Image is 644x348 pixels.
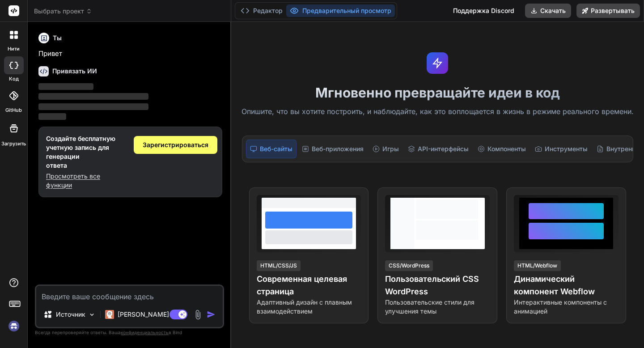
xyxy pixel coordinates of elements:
[169,330,182,335] font: в Bind
[385,274,479,296] font: Пользовательский CSS WordPress
[418,145,469,153] font: API-интерфейсы
[46,172,100,189] font: Просмотреть все функции
[1,140,26,147] font: Загрузить
[312,145,364,153] font: Веб-приложения
[52,67,97,75] font: Привязать ИИ
[5,107,22,113] font: GitHub
[241,107,634,116] font: Опишите, что вы хотите построить, и наблюдайте, как это воплощается в жизнь в режиме реального вр...
[118,310,185,318] font: [PERSON_NAME] 4 С..
[514,274,595,296] font: Динамический компонент Webflow
[253,7,283,14] font: Редактор
[257,298,352,315] font: Адаптивный дизайн с плавным взаимодействием
[302,7,391,14] font: Предварительный просмотр
[382,145,399,153] font: Игры
[514,298,607,315] font: Интерактивные компоненты с анимацией
[257,274,347,296] font: Современная целевая страница
[286,4,395,17] button: Предварительный просмотр
[88,311,96,318] img: Выберите модели
[389,262,429,269] font: CSS/WordPress
[6,318,21,334] img: войти
[53,34,62,42] font: Ты
[237,4,286,17] button: Редактор
[545,145,588,153] font: Инструменты
[56,310,85,318] font: Источник
[487,145,526,153] font: Компоненты
[207,310,216,319] img: икона
[34,7,84,15] font: Выбрать проект
[517,262,557,269] font: HTML/Webflow
[315,85,560,101] font: Мгновенно превращайте идеи в код
[576,4,640,18] button: Развертывать
[591,7,635,14] font: Развертывать
[385,298,475,315] font: Пользовательские стили для улучшения темы
[9,76,19,82] font: код
[35,330,121,335] font: Всегда перепроверяйте ответы. Ваша
[121,330,169,335] font: конфиденциальность
[453,7,514,14] font: Поддержка Discord
[38,49,62,58] font: Привет
[105,310,114,319] img: Клод 4 Сонет
[193,310,203,320] img: вложение
[525,4,571,18] button: Скачать
[8,46,20,52] font: нити
[46,161,67,169] font: ответа
[540,7,566,14] font: Скачать
[46,135,115,160] font: Создайте бесплатную учетную запись для генерации
[143,141,208,149] font: Зарегистрироваться
[260,262,297,269] font: HTML/CSS/JS
[260,145,292,153] font: Веб-сайты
